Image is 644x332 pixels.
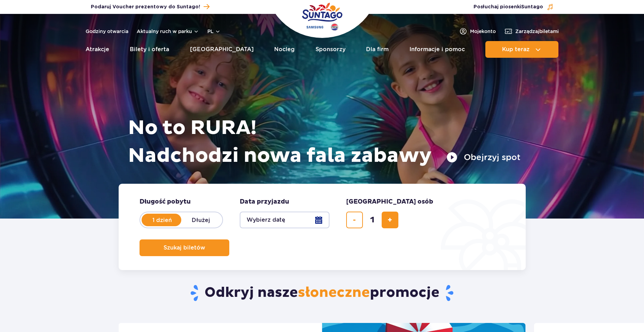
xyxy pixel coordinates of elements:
[128,114,520,170] h1: No to RURA! Nadchodzi nowa fala zabawy
[130,41,169,58] a: Bilety i oferta
[137,29,199,34] button: Aktualny ruch w parku
[274,41,295,58] a: Nocleg
[240,198,289,206] span: Data przyjazdu
[118,284,526,302] h2: Odkryj nasze promocje
[86,41,109,58] a: Atrakcje
[240,212,329,228] button: Wybierz datę
[119,184,526,270] form: Planowanie wizyty w Park of Poland
[164,245,205,251] span: Szukaj biletów
[446,152,520,163] button: Obejrzyj spot
[470,28,496,35] span: Moje konto
[86,28,128,35] a: Godziny otwarcia
[190,41,254,58] a: [GEOGRAPHIC_DATA]
[459,27,496,35] a: Mojekonto
[91,3,200,10] span: Podaruj Voucher prezentowy do Suntago!
[485,41,558,58] button: Kup teraz
[142,213,182,227] label: 1 dzień
[474,3,554,10] button: Posłuchaj piosenkiSuntago
[410,41,465,58] a: Informacje i pomoc
[364,212,381,228] input: liczba biletów
[207,28,221,35] button: pl
[181,213,221,227] label: Dłużej
[346,212,363,228] button: usuń bilet
[298,284,370,301] span: słoneczne
[316,41,345,58] a: Sponsorzy
[504,27,559,35] a: Zarządzajbiletami
[140,198,191,206] span: Długość pobytu
[382,212,398,228] button: dodaj bilet
[502,46,530,53] span: Kup teraz
[140,239,229,256] button: Szukaj biletów
[515,28,559,35] span: Zarządzaj biletami
[346,198,433,206] span: [GEOGRAPHIC_DATA] osób
[91,2,209,11] a: Podaruj Voucher prezentowy do Suntago!
[366,41,389,58] a: Dla firm
[474,3,543,10] span: Posłuchaj piosenki
[521,5,543,9] span: Suntago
